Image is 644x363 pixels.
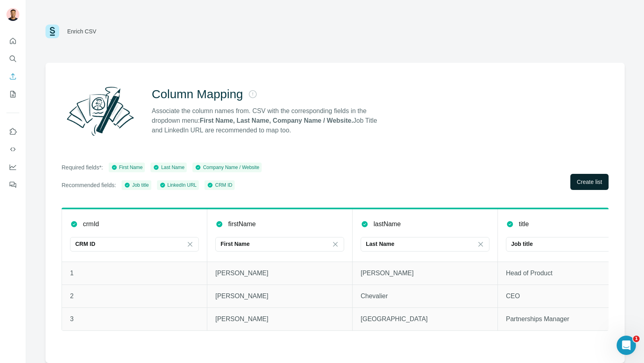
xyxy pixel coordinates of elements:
p: firstName [228,219,256,229]
div: Job title [124,181,149,189]
button: Search [6,52,19,66]
p: Job title [511,240,533,248]
p: CEO [506,291,635,301]
p: CRM ID [75,240,95,248]
div: CRM ID [207,181,232,189]
p: [PERSON_NAME] [215,291,344,301]
p: Head of Product [506,268,635,278]
img: Surfe Logo [45,25,59,38]
p: crmId [83,219,99,229]
p: Recommended fields: [62,181,116,189]
p: 3 [70,314,199,324]
p: [PERSON_NAME] [361,268,489,278]
p: [PERSON_NAME] [215,268,344,278]
div: First Name [111,164,143,171]
strong: First Name, Last Name, Company Name / Website. [200,117,353,124]
button: Quick start [6,34,19,48]
p: 2 [70,291,199,301]
button: Use Surfe on LinkedIn [6,124,19,139]
button: Feedback [6,177,19,192]
button: My lists [6,87,19,101]
p: [GEOGRAPHIC_DATA] [361,314,489,324]
p: 1 [70,268,199,278]
div: Enrich CSV [67,27,96,35]
img: Surfe Illustration - Column Mapping [62,82,139,140]
p: lastName [374,219,401,229]
img: Avatar [6,8,19,21]
div: LinkedIn URL [159,181,197,189]
p: title [519,219,529,229]
button: Use Surfe API [6,142,19,157]
button: Create list [570,174,609,190]
button: Enrich CSV [6,69,19,84]
p: First Name [221,240,250,248]
p: Partnerships Manager [506,314,635,324]
span: Create list [577,178,602,186]
span: 1 [633,336,640,342]
p: Required fields*: [62,163,103,171]
iframe: Intercom live chat [617,336,636,355]
p: Associate the column names from. CSV with the corresponding fields in the dropdown menu: Job Titl... [152,106,384,135]
p: Last Name [366,240,394,248]
button: Dashboard [6,160,19,174]
div: Last Name [153,164,184,171]
p: Chevalier [361,291,489,301]
h2: Column Mapping [152,87,243,101]
div: Company Name / Website [195,164,259,171]
p: [PERSON_NAME] [215,314,344,324]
